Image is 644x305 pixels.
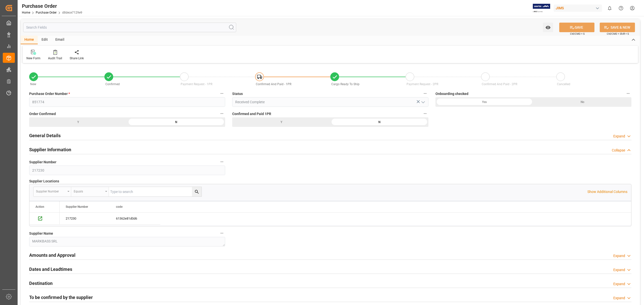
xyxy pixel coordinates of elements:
div: Email [52,36,68,44]
span: Onboarding checked [435,91,468,96]
div: Purchase Order [22,2,82,10]
button: Supplier Number [219,159,225,165]
span: Payment Request - 1PR [181,82,212,86]
button: open menu [33,187,71,196]
a: Home [22,11,30,14]
span: Payment Request - 2PR [407,82,438,86]
span: Supplier Locations [29,179,59,184]
button: Confirmed and Paid 1PR [422,110,428,117]
span: Order Confirmed [29,111,56,117]
span: Status [232,91,243,96]
span: Cargo Ready To Ship [331,82,359,86]
h2: Amounts and Approval [29,252,75,259]
h2: Supplier Information [29,146,71,153]
span: Confirmed and Paid 1PR [232,111,271,117]
button: open menu [543,23,553,32]
span: Confirmed [105,82,120,86]
h2: Dates and Leadtimes [29,266,72,273]
button: Order Confirmed [219,110,225,117]
span: Ctrl/CMD + Shift + S [607,32,629,36]
input: Search Fields [23,23,236,32]
span: Confirmed And Paid - 2PR [482,82,517,86]
h2: Destination [29,280,53,287]
div: Expand [613,295,625,301]
button: Status [422,90,428,97]
div: Expand [613,134,625,139]
span: Purchase Order Number [29,91,70,96]
button: search button [192,187,202,196]
div: Action [35,205,44,209]
span: Ctrl/CMD + S [570,32,585,36]
span: Supplier Name [29,231,53,236]
span: Confirmed And Paid - 1PR [256,82,291,86]
button: SAVE & NEW [600,23,635,32]
span: Cancelled [557,82,570,86]
button: SAVE [559,23,594,32]
button: Supplier Name [219,230,225,236]
div: New Form [26,56,41,61]
textarea: MARKBASS SRL [29,237,225,246]
div: N [330,117,428,127]
div: Press SPACE to select this row. [60,213,160,225]
h2: To be confirmed by the supplier [29,294,93,301]
div: Edit [38,36,52,44]
div: Audit Trail [48,56,62,61]
a: Purchase Order [36,11,57,14]
button: open menu [419,98,426,106]
button: Purchase Order Number * [219,90,225,97]
img: Exertis%20JAM%20-%20Email%20Logo.jpg_1722504956.jpg [533,4,550,13]
p: Show Additional Columns [587,189,627,194]
button: JIMS [554,3,604,13]
div: Expand [613,253,625,259]
div: Home [21,36,38,44]
button: show 0 new notifications [604,3,615,14]
div: Supplier Number [36,188,66,194]
div: Yes [435,97,534,107]
div: No [533,97,631,107]
div: JIMS [554,5,602,12]
div: Share Link [70,56,84,61]
button: Help Center [615,3,627,14]
h2: General Details [29,132,61,139]
div: Collapse [612,148,625,153]
span: code [116,205,123,209]
span: Supplier Number [29,160,56,165]
input: Type to search [109,187,202,196]
div: Equals [74,188,103,194]
div: Y [29,117,127,127]
div: N [127,117,225,127]
button: Onboarding checked [625,90,631,97]
div: Expand [613,281,625,287]
div: Y [232,117,330,127]
button: open menu [71,187,109,196]
span: New [30,82,36,86]
div: Press SPACE to select this row. [29,213,60,225]
div: Expand [613,267,625,273]
div: 61362e81d0d6 [110,213,160,224]
span: Supplier Number [66,205,88,209]
div: 217230 [60,213,110,224]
